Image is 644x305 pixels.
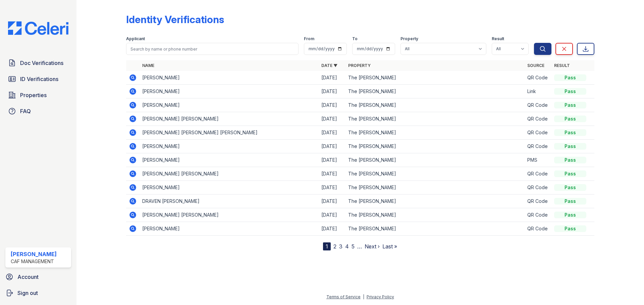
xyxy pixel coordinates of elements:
[319,195,345,208] td: [DATE]
[3,270,74,284] a: Account
[357,242,362,250] span: …
[345,208,525,222] td: The [PERSON_NAME]
[126,36,145,42] label: Applicant
[554,198,586,205] div: Pass
[352,36,358,42] label: To
[20,107,31,115] span: FAQ
[525,153,551,167] td: PMS
[348,63,371,68] a: Property
[554,143,586,150] div: Pass
[554,170,586,177] div: Pass
[319,126,345,140] td: [DATE]
[525,112,551,126] td: QR Code
[321,63,337,68] a: Date ▼
[319,222,345,236] td: [DATE]
[345,181,525,195] td: The [PERSON_NAME]
[525,222,551,236] td: QR Code
[319,71,345,85] td: [DATE]
[319,112,345,126] td: [DATE]
[140,167,319,181] td: [PERSON_NAME] [PERSON_NAME]
[20,59,63,67] span: Doc Verifications
[5,88,71,102] a: Properties
[140,195,319,208] td: DRAVEN [PERSON_NAME]
[319,140,345,153] td: [DATE]
[525,208,551,222] td: QR Code
[319,181,345,195] td: [DATE]
[527,63,544,68] a: Source
[492,36,504,42] label: Result
[17,289,38,297] span: Sign out
[140,222,319,236] td: [PERSON_NAME]
[525,98,551,112] td: QR Code
[333,243,336,250] a: 2
[345,140,525,153] td: The [PERSON_NAME]
[345,112,525,126] td: The [PERSON_NAME]
[382,243,397,250] a: Last »
[363,294,364,299] div: |
[554,88,586,95] div: Pass
[367,294,394,299] a: Privacy Policy
[319,98,345,112] td: [DATE]
[339,243,342,250] a: 3
[345,195,525,208] td: The [PERSON_NAME]
[554,157,586,163] div: Pass
[554,184,586,191] div: Pass
[554,63,570,68] a: Result
[365,243,380,250] a: Next ›
[554,212,586,218] div: Pass
[345,153,525,167] td: The [PERSON_NAME]
[525,126,551,140] td: QR Code
[142,63,154,68] a: Name
[345,243,349,250] a: 4
[525,181,551,195] td: QR Code
[345,167,525,181] td: The [PERSON_NAME]
[554,116,586,122] div: Pass
[554,129,586,136] div: Pass
[345,71,525,85] td: The [PERSON_NAME]
[5,72,71,86] a: ID Verifications
[345,98,525,112] td: The [PERSON_NAME]
[554,102,586,108] div: Pass
[345,126,525,140] td: The [PERSON_NAME]
[352,243,355,250] a: 5
[20,91,47,99] span: Properties
[140,71,319,85] td: [PERSON_NAME]
[319,208,345,222] td: [DATE]
[525,195,551,208] td: QR Code
[554,74,586,81] div: Pass
[5,56,71,70] a: Doc Verifications
[345,85,525,98] td: The [PERSON_NAME]
[126,43,299,55] input: Search by name or phone number
[126,13,224,25] div: Identity Verifications
[140,112,319,126] td: [PERSON_NAME] [PERSON_NAME]
[20,75,58,83] span: ID Verifications
[525,71,551,85] td: QR Code
[400,36,418,42] label: Property
[17,273,39,281] span: Account
[345,222,525,236] td: The [PERSON_NAME]
[3,21,74,35] img: CE_Logo_Blue-a8612792a0a2168367f1c8372b55b34899dd931a85d93a1a3d3e32e68fde9ad4.png
[525,167,551,181] td: QR Code
[140,140,319,153] td: [PERSON_NAME]
[140,98,319,112] td: [PERSON_NAME]
[304,36,314,42] label: From
[554,225,586,232] div: Pass
[140,153,319,167] td: [PERSON_NAME]
[140,181,319,195] td: [PERSON_NAME]
[11,250,57,258] div: [PERSON_NAME]
[525,85,551,98] td: Link
[525,140,551,153] td: QR Code
[319,153,345,167] td: [DATE]
[5,104,71,118] a: FAQ
[140,85,319,98] td: [PERSON_NAME]
[140,126,319,140] td: [PERSON_NAME] [PERSON_NAME] [PERSON_NAME]
[11,258,57,265] div: CAF Management
[326,294,361,299] a: Terms of Service
[323,242,331,250] div: 1
[140,208,319,222] td: [PERSON_NAME] [PERSON_NAME]
[319,167,345,181] td: [DATE]
[319,85,345,98] td: [DATE]
[3,286,74,300] a: Sign out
